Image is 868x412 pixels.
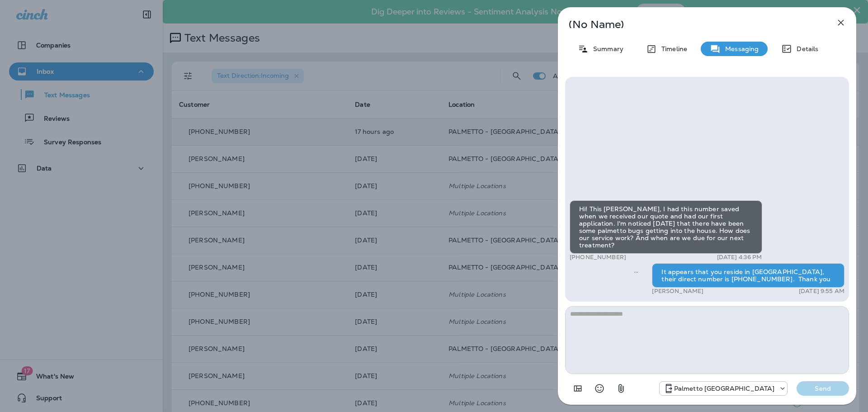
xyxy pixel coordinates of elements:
p: Timeline [657,45,687,52]
div: Hi! This [PERSON_NAME], I had this number saved when we received our quote and had our first appl... [570,200,762,254]
button: Add in a premade template [569,379,587,398]
p: [DATE] 9:55 AM [799,288,844,295]
p: (No Name) [569,21,816,28]
p: [DATE] 4:36 PM [717,254,762,261]
p: Details [792,45,818,52]
p: Palmetto [GEOGRAPHIC_DATA] [674,385,775,392]
span: Sent [634,267,638,275]
p: [PHONE_NUMBER] [570,254,626,261]
p: [PERSON_NAME] [652,288,703,295]
button: Select an emoji [590,379,609,398]
div: It appears that you reside in [GEOGRAPHIC_DATA], their direct number is [PHONE_NUMBER]. Thank you [652,263,844,288]
p: Summary [589,45,623,52]
p: Messaging [721,45,759,52]
div: +1 (843) 353-4625 [660,383,788,394]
